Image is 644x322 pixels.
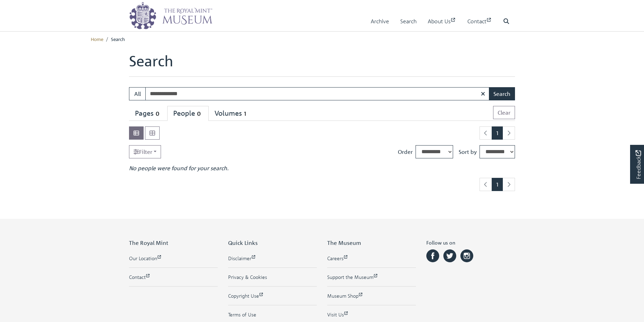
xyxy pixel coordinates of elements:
button: All [129,87,146,100]
div: Volumes [215,109,248,118]
nav: pagination [477,178,515,191]
button: Clear [493,106,515,119]
span: 0 [154,110,161,118]
a: Terms of Use [228,311,317,318]
a: Museum Shop [327,292,416,299]
a: Disclaimer [228,255,317,262]
a: Contact [467,11,492,31]
span: The Museum [327,239,361,246]
a: Archive [371,11,389,31]
img: logo_wide.png [129,2,212,30]
a: Home [91,36,103,42]
a: About Us [428,11,456,31]
a: Privacy & Cookies [228,273,317,281]
a: Our Location [129,255,218,262]
a: Visit Us [327,311,416,318]
em: No people were found for your search. [129,165,228,172]
a: Contact [129,273,218,281]
h1: Search [129,52,515,76]
span: Goto page 1 [492,178,503,191]
span: Quick Links [228,239,258,246]
input: Enter one or more search terms... [145,87,490,100]
a: Support the Museum [327,273,416,281]
div: Pages [135,109,161,118]
div: People [173,109,203,118]
a: Search [400,11,417,31]
a: Careers [327,255,416,262]
label: Sort by [459,148,477,156]
span: Search [111,36,125,42]
span: 1 [242,110,248,118]
nav: pagination [477,126,515,140]
span: The Royal Mint [129,239,168,246]
span: 0 [195,110,203,118]
li: Previous page [480,126,492,140]
h6: Follow us on [426,240,515,248]
span: Goto page 1 [492,126,503,140]
span: Feedback [634,150,642,179]
a: Would you like to provide feedback? [630,145,644,184]
li: Previous page [480,178,492,191]
a: Copyright Use [228,292,317,299]
a: Filter [129,145,161,158]
label: Order [398,148,413,156]
button: Search [489,87,515,100]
